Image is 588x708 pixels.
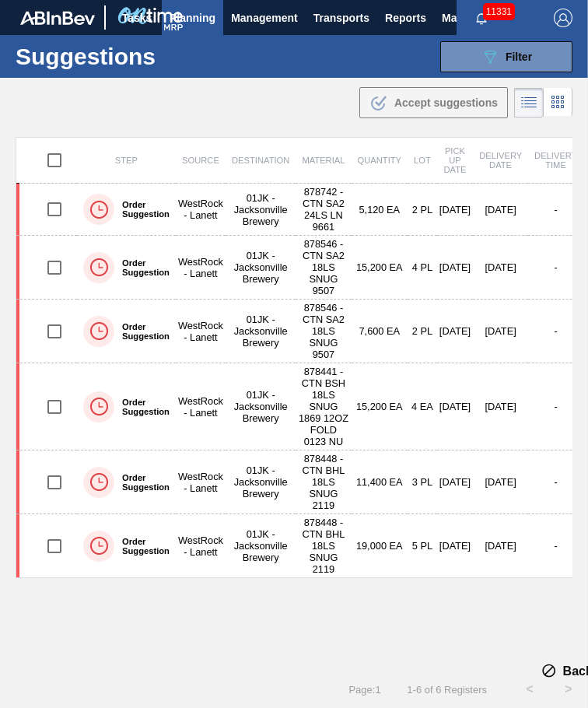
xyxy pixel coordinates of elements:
td: - [528,300,583,363]
label: Order Suggestion [114,537,170,556]
td: [DATE] [473,184,528,236]
span: Source [182,156,219,165]
td: 01JK - Jacksonville Brewery [226,300,296,363]
td: [DATE] [437,184,473,236]
span: Reports [385,9,426,27]
td: 4 EA [408,363,437,450]
td: 878441 - CTN BSH 18LS SNUG 1869 12OZ FOLD 0123 NU [296,363,351,450]
td: [DATE] [473,450,528,514]
td: 2 PL [408,300,437,363]
td: [DATE] [437,514,473,578]
button: Notifications [457,7,506,29]
td: [DATE] [437,363,473,450]
span: 1 - 6 of 6 Registers [404,684,487,696]
td: - [528,514,583,578]
span: Management [231,9,298,27]
td: [DATE] [473,363,528,450]
span: Master Data [442,9,503,27]
td: WestRock - Lanett [176,300,226,363]
label: Order Suggestion [114,322,170,341]
span: Destination [232,156,289,165]
label: Order Suggestion [114,200,170,219]
td: 3 PL [408,450,437,514]
span: Step [115,156,138,165]
td: 11,400 EA [352,450,408,514]
td: [DATE] [437,236,473,300]
span: Planning [170,9,215,27]
span: Lot [414,156,431,165]
td: 5,120 EA [352,184,408,236]
td: 01JK - Jacksonville Brewery [226,514,296,578]
td: 878742 - CTN SA2 24LS LN 9661 [296,184,351,236]
td: - [528,184,583,236]
div: List Vision [514,88,544,117]
td: WestRock - Lanett [176,450,226,514]
label: Order Suggestion [114,473,170,492]
td: [DATE] [437,300,473,363]
span: Page : 1 [348,684,380,696]
td: 2 PL [408,184,437,236]
td: [DATE] [473,514,528,578]
span: Transports [313,9,369,27]
h1: Suggestions [16,47,292,65]
td: 01JK - Jacksonville Brewery [226,363,296,450]
button: Filter [440,41,572,72]
img: TNhmsLtSVTkK8tSr43FrP2fwEKptu5GPRR3wAAAABJRU5ErkJggg== [20,11,95,25]
button: Accept suggestions [359,87,508,118]
span: Delivery Date [479,151,522,170]
span: Quantity [358,156,402,165]
td: 4 PL [408,236,437,300]
td: WestRock - Lanett [176,184,226,236]
td: - [528,236,583,300]
img: Logout [554,9,572,27]
td: WestRock - Lanett [176,514,226,578]
td: 878448 - CTN BHL 18LS SNUG 2119 [296,450,351,514]
td: 878546 - CTN SA2 18LS SNUG 9507 [296,300,351,363]
td: 01JK - Jacksonville Brewery [226,184,296,236]
div: Card Vision [544,88,572,117]
span: Material [302,156,345,165]
td: 01JK - Jacksonville Brewery [226,450,296,514]
span: Tasks [120,9,154,27]
td: - [528,363,583,450]
td: - [528,450,583,514]
td: [DATE] [437,450,473,514]
span: 11331 [483,3,515,20]
span: Pick up Date [443,146,466,174]
td: [DATE] [473,236,528,300]
td: 5 PL [408,514,437,578]
td: 15,200 EA [352,236,408,300]
td: 19,000 EA [352,514,408,578]
td: [DATE] [473,300,528,363]
label: Order Suggestion [114,398,170,416]
td: 878448 - CTN BHL 18LS SNUG 2119 [296,514,351,578]
span: Delivery Time [534,151,577,170]
td: WestRock - Lanett [176,363,226,450]
label: Order Suggestion [114,258,170,277]
span: Accept suggestions [394,96,498,109]
td: 01JK - Jacksonville Brewery [226,236,296,300]
td: 15,200 EA [352,363,408,450]
td: WestRock - Lanett [176,236,226,300]
span: Filter [506,51,532,63]
td: 7,600 EA [352,300,408,363]
td: 878546 - CTN SA2 18LS SNUG 9507 [296,236,351,300]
